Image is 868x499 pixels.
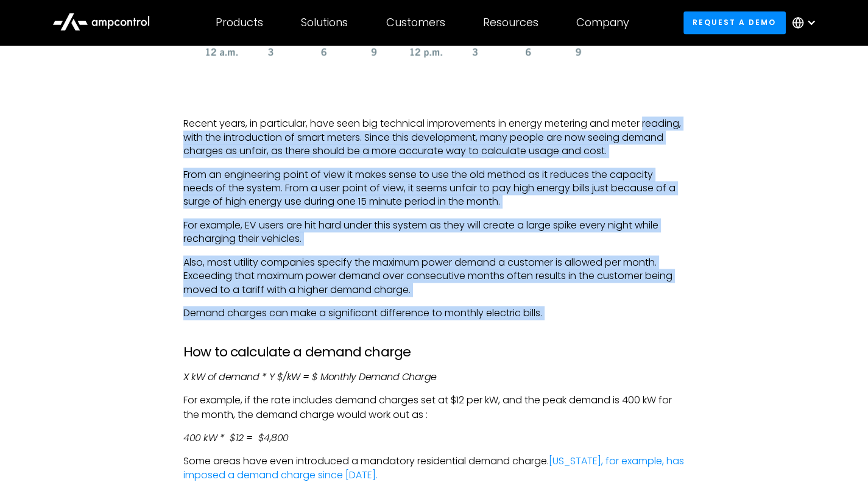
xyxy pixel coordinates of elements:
[183,256,685,297] p: Also, most utility companies specify the maximum power demand a customer is allowed per month. Ex...
[183,306,685,320] p: Demand charges can make a significant difference to monthly electric bills.
[183,219,685,246] p: For example, EV users are hit hard under this system as they will create a large spike every nigh...
[576,16,629,29] div: Company
[183,454,685,481] p: Some areas have even introduced a mandatory residential demand charge.
[301,16,348,29] div: Solutions
[183,370,437,384] em: X kW of demand * Y $/kW = $ Monthly Demand Charge
[386,16,445,29] div: Customers
[183,117,685,158] p: Recent years, in particular, have seen big technical improvements in energy metering and meter re...
[183,394,685,421] p: For example, if the rate includes demand charges set at $12 per kW, and the peak demand is 400 kW...
[183,430,289,444] em: 400 kW * $12 = $4,800
[183,344,685,360] h3: How to calculate a demand charge
[216,16,263,29] div: Products
[183,168,685,209] p: From an engineering point of view it makes sense to use the old method as it reduces the capacity...
[483,16,538,29] div: Resources
[183,453,684,481] a: [US_STATE], for example, has imposed a demand charge since [DATE].
[683,11,786,34] a: Request a demo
